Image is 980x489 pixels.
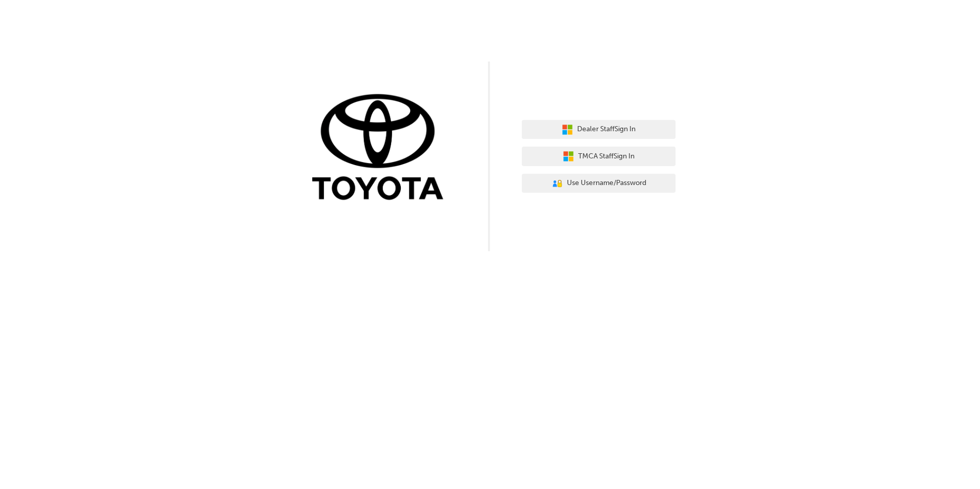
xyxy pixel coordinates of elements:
[567,177,646,189] span: Use Username/Password
[577,124,636,135] span: Dealer Staff Sign In
[522,174,676,193] button: Use Username/Password
[522,147,676,166] button: TMCA StaffSign In
[578,151,635,162] span: TMCA Staff Sign In
[522,120,676,139] button: Dealer StaffSign In
[304,92,458,205] img: Trak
